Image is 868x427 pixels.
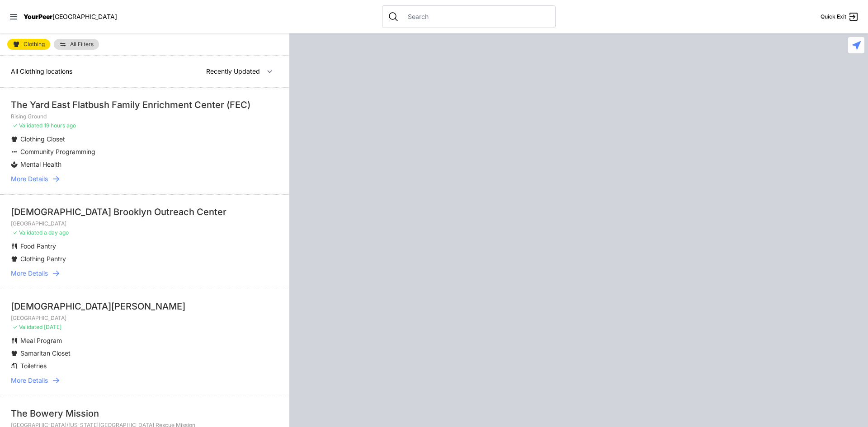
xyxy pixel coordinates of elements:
span: Meal Program [20,337,62,344]
span: Community Programming [20,148,95,155]
span: ✓ Validated [13,122,42,129]
span: ✓ Validated [13,229,42,236]
span: 19 hours ago [44,122,76,129]
p: Rising Ground [11,113,278,120]
span: More Details [11,376,48,385]
a: More Details [11,376,278,385]
a: Quick Exit [821,11,859,22]
span: Quick Exit [821,13,846,20]
div: [DEMOGRAPHIC_DATA] Brooklyn Outreach Center [11,206,278,218]
span: Clothing Closet [20,135,65,143]
span: Clothing [24,42,45,47]
span: ✓ Validated [13,324,42,330]
div: The Bowery Mission [11,407,278,420]
span: a day ago [44,229,69,236]
a: More Details [11,174,278,183]
span: [DATE] [44,324,61,330]
div: The Yard East Flatbush Family Enrichment Center (FEC) [11,99,278,111]
p: [GEOGRAPHIC_DATA] [11,220,278,227]
a: All Filters [54,39,99,50]
div: [DEMOGRAPHIC_DATA][PERSON_NAME] [11,300,278,313]
span: All Filters [70,42,94,47]
span: Food Pantry [20,242,56,250]
span: Samaritan Closet [20,349,71,357]
span: All Clothing locations [11,67,72,75]
span: YourPeer [24,13,52,20]
a: YourPeer[GEOGRAPHIC_DATA] [24,14,117,19]
input: Search [402,12,550,21]
span: [GEOGRAPHIC_DATA] [52,13,117,20]
span: Mental Health [20,160,61,168]
span: More Details [11,174,48,183]
p: [GEOGRAPHIC_DATA] [11,314,278,322]
span: More Details [11,269,48,278]
span: Toiletries [20,362,47,370]
a: Clothing [7,39,50,50]
span: Clothing Pantry [20,255,66,263]
a: More Details [11,269,278,278]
